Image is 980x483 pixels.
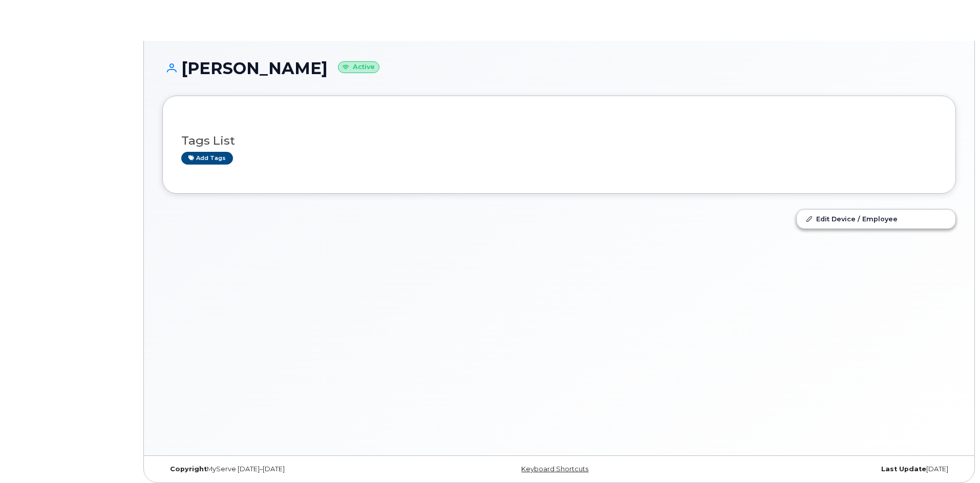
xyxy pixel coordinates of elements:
[691,465,956,473] div: [DATE]
[181,134,937,147] h3: Tags List
[162,59,956,77] h1: [PERSON_NAME]
[881,465,926,473] strong: Last Update
[797,210,955,228] a: Edit Device / Employee
[162,465,427,473] div: MyServe [DATE]–[DATE]
[521,465,588,473] a: Keyboard Shortcuts
[181,152,233,165] a: Add tags
[338,61,379,73] small: Active
[170,465,207,473] strong: Copyright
